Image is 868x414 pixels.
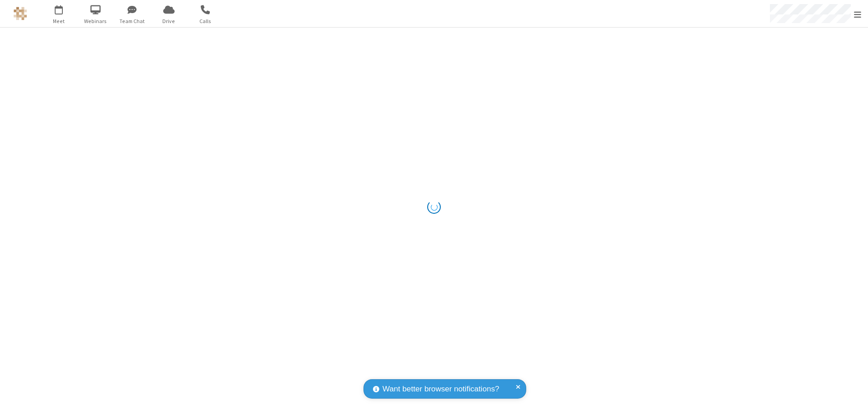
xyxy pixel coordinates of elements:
[42,17,76,25] span: Meet
[152,17,186,25] span: Drive
[79,17,113,25] span: Webinars
[115,17,149,25] span: Team Chat
[382,383,499,395] span: Want better browser notifications?
[14,7,27,20] img: QA Selenium DO NOT DELETE OR CHANGE
[189,17,222,25] span: Calls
